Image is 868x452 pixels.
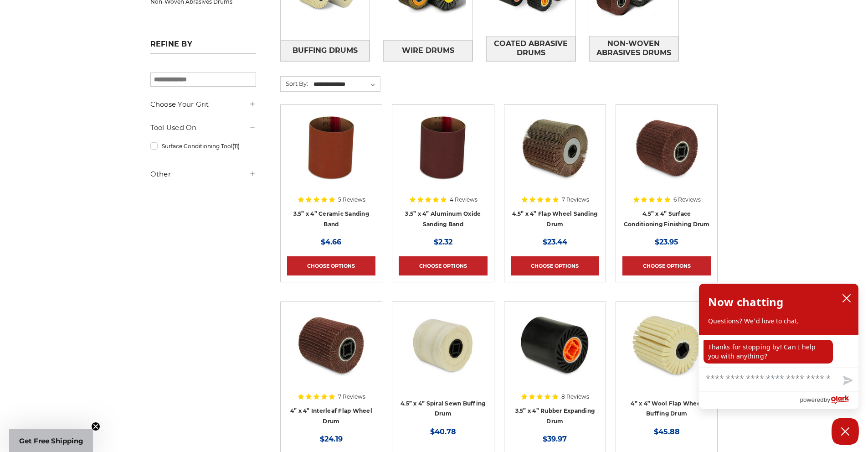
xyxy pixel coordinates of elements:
[622,111,711,200] a: 4.5 Inch Surface Conditioning Finishing Drum
[402,43,454,58] span: Wire Drums
[293,43,358,58] span: Buffing Drums
[800,394,823,405] span: powered
[832,418,859,445] button: Close Chatbox
[150,122,256,133] h5: Tool Used On
[836,370,858,391] button: Send message
[281,77,308,90] label: Sort By:
[399,111,487,200] a: 3.5x4 inch sanding band for expanding rubber drum
[630,111,703,184] img: 4.5 Inch Surface Conditioning Finishing Drum
[511,256,599,275] a: Choose Options
[434,238,452,246] span: $2.32
[800,392,858,409] a: Powered by Olark
[543,435,567,443] span: $39.97
[839,291,854,305] button: close chatbox
[287,111,375,200] a: 3.5x4 inch ceramic sanding band for expanding rubber drum
[406,111,479,184] img: 3.5x4 inch sanding band for expanding rubber drum
[630,308,703,381] img: 4 inch buffing and polishing drum
[655,238,678,246] span: $23.95
[19,436,83,445] span: Get Free Shipping
[9,429,93,452] div: Get Free ShippingClose teaser
[320,435,343,443] span: $24.19
[450,197,478,203] span: 4 Reviews
[708,317,849,326] p: Questions? We'd love to chat.
[561,394,589,400] span: 8 Reviews
[399,256,487,275] a: Choose Options
[824,394,830,405] span: by
[150,138,256,154] a: Surface Conditioning Tool
[654,427,680,436] span: $45.88
[293,210,369,228] a: 3.5” x 4” Ceramic Sanding Band
[430,427,456,436] span: $40.78
[312,78,380,91] select: Sort By:
[511,308,599,397] a: 3.5 inch rubber expanding drum for sanding belt
[519,308,591,381] img: 3.5 inch rubber expanding drum for sanding belt
[290,407,372,425] a: 4” x 4” Interleaf Flap Wheel Drum
[704,340,833,364] p: Thanks for stopping by! Can I help you with anything?
[631,400,703,417] a: 4” x 4” Wool Flap Wheel Buffing Drum
[338,394,365,400] span: 7 Reviews
[150,99,256,110] h5: Choose Your Grit
[512,210,597,228] a: 4.5” x 4” Flap Wheel Sanding Drum
[406,308,479,381] img: 4.5 Inch Muslin Spiral Sewn Buffing Drum
[673,197,701,203] span: 6 Reviews
[515,407,595,425] a: 3.5” x 4” Rubber Expanding Drum
[295,308,368,381] img: 4 inch interleaf flap wheel drum
[562,197,589,203] span: 7 Reviews
[150,40,256,54] h5: Refine by
[287,256,375,275] a: Choose Options
[519,111,591,184] img: 4.5 inch x 4 inch flap wheel sanding drum
[590,36,678,61] span: Non-Woven Abrasives Drums
[321,238,341,246] span: $4.66
[401,400,485,417] a: 4.5” x 4” Spiral Sewn Buffing Drum
[487,36,575,61] span: Coated Abrasive Drums
[708,293,783,311] h2: Now chatting
[622,308,711,397] a: 4 inch buffing and polishing drum
[383,40,473,61] a: Wire Drums
[287,308,375,397] a: 4 inch interleaf flap wheel drum
[624,210,710,228] a: 4.5” x 4” Surface Conditioning Finishing Drum
[232,143,240,150] span: (11)
[399,308,487,397] a: 4.5 Inch Muslin Spiral Sewn Buffing Drum
[699,283,859,409] div: olark chatbox
[91,422,100,431] button: Close teaser
[589,36,678,61] a: Non-Woven Abrasives Drums
[281,40,370,61] a: Buffing Drums
[622,256,711,275] a: Choose Options
[150,169,256,180] h5: Other
[405,210,481,228] a: 3.5” x 4” Aluminum Oxide Sanding Band
[486,36,575,61] a: Coated Abrasive Drums
[338,197,365,203] span: 5 Reviews
[295,111,368,184] img: 3.5x4 inch ceramic sanding band for expanding rubber drum
[543,238,567,246] span: $23.44
[699,335,858,367] div: chat
[511,111,599,200] a: 4.5 inch x 4 inch flap wheel sanding drum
